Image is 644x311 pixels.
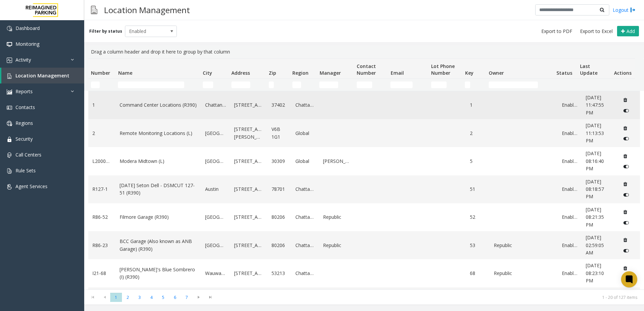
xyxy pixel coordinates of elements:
input: Lot Phone Number Filter [431,81,447,88]
a: Republic [323,242,353,249]
button: Delete [620,235,631,245]
a: 80206 [271,213,287,221]
a: [DATE] 08:16:40 PM [586,150,612,172]
label: Filter by status [89,28,122,34]
a: 53 [470,242,486,249]
a: Enabled [562,185,578,193]
a: Enabled [562,158,578,165]
h3: Location Management [101,2,193,18]
span: Go to the last page [204,292,216,302]
img: 'icon' [7,26,12,31]
span: Contacts [15,104,35,110]
a: Republic [323,213,353,221]
span: Page 4 [146,293,157,302]
span: Go to the next page [193,292,204,302]
span: Region [292,70,309,76]
img: 'icon' [7,42,12,47]
a: [STREET_ADDRESS] [234,101,264,109]
input: Zip Filter [269,81,274,88]
td: Manager Filter [317,79,354,91]
span: Email [391,70,404,76]
input: Region Filter [292,81,301,88]
td: Number Filter [88,79,115,91]
a: Chattanooga [295,213,315,221]
span: Number [91,70,110,76]
a: Command Center Locations (R390) [120,101,197,109]
span: Page 1 [110,293,122,302]
img: logout [630,6,636,13]
td: Lot Phone Number Filter [428,79,462,91]
a: Location Management [1,68,84,83]
a: Global [295,158,315,165]
a: [DATE] 08:23:10 PM [586,262,612,284]
span: [DATE] 08:23:10 PM [586,262,604,284]
a: [STREET_ADDRESS] [234,213,264,221]
img: pageIcon [91,2,97,18]
a: [STREET_ADDRESS] [234,185,264,193]
a: Wauwatosa [205,270,226,277]
a: 68 [470,270,486,277]
a: Enabled [562,270,578,277]
a: [GEOGRAPHIC_DATA] [205,242,226,249]
a: I21-68 [92,270,111,277]
span: [DATE] 11:13:53 PM [586,122,604,144]
span: Last Update [580,63,598,76]
td: Email Filter [388,79,428,91]
span: Go to the last page [206,295,215,300]
span: Address [231,70,250,76]
span: [DATE] 02:59:05 AM [586,234,604,256]
td: Zip Filter [266,79,290,91]
a: [GEOGRAPHIC_DATA] [205,130,226,137]
span: Call Centers [15,151,41,158]
span: Reports [15,88,33,95]
a: 51 [470,185,486,193]
img: 'icon' [7,168,12,174]
img: 'icon' [7,184,12,189]
span: Name [118,70,132,76]
span: Page 6 [169,293,181,302]
th: Actions [611,59,635,79]
img: 'icon' [7,89,12,95]
span: Page 7 [181,293,193,302]
td: Address Filter [229,79,266,91]
span: [DATE] 08:21:35 PM [586,206,604,228]
a: [DATE] 08:21:35 PM [586,206,612,229]
span: Key [465,70,474,76]
td: Last Update Filter [577,79,611,91]
td: City Filter [200,79,229,91]
button: Disable [620,245,633,256]
img: 'icon' [7,105,12,110]
td: Actions Filter [611,79,635,91]
input: City Filter [203,81,213,88]
span: Monitoring [15,41,39,47]
span: Page 2 [122,293,134,302]
a: Chattanooga [295,242,315,249]
span: Security [15,136,33,142]
input: Address Filter [231,81,250,88]
a: Chattanooga [295,101,315,109]
a: [PERSON_NAME]'s Blue Sombrero (I) (R390) [120,266,197,281]
button: Delete [620,263,631,273]
a: V6B 1G1 [271,126,287,141]
span: Enabled [125,26,166,37]
span: [DATE] 08:16:40 PM [586,150,604,172]
input: Number Filter [91,81,100,88]
a: Chattanooga [295,185,315,193]
a: [PERSON_NAME] [323,158,353,165]
button: Add [617,26,639,37]
a: [GEOGRAPHIC_DATA] [205,213,226,221]
a: Enabled [562,242,578,249]
input: Key Filter [465,81,470,88]
a: 5 [470,158,486,165]
a: [DATE] 11:47:55 PM [586,94,612,116]
input: Manager Filter [319,81,338,88]
span: Export to PDF [541,28,572,35]
td: Status Filter [554,79,577,91]
a: Enabled [562,213,578,221]
button: Disable [620,273,633,284]
a: 1 [470,101,486,109]
a: Modera Midtown (L) [120,158,197,165]
span: Page 5 [157,293,169,302]
img: 'icon' [7,137,12,142]
th: Status [554,59,577,79]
